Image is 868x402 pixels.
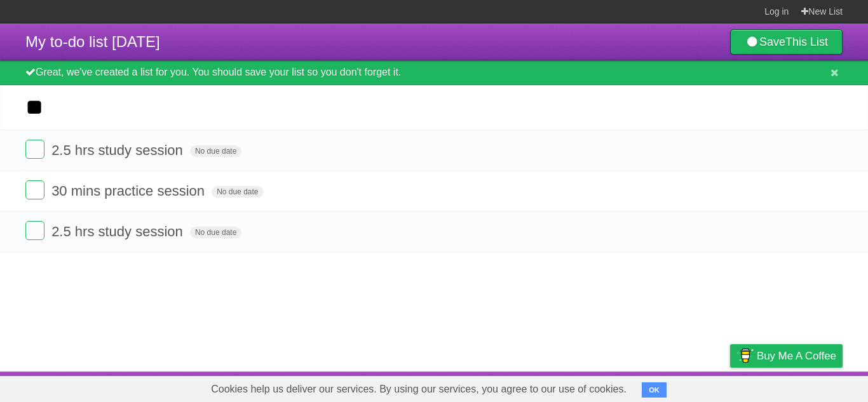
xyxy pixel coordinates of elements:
[25,221,44,240] label: Done
[25,33,160,50] span: My to-do list [DATE]
[785,36,828,48] b: This List
[561,375,588,399] a: About
[642,382,667,398] button: OK
[736,345,754,366] img: Buy me a coffee
[25,140,44,159] label: Done
[714,375,747,399] a: Privacy
[603,375,654,399] a: Developers
[51,224,186,239] span: 2.5 hrs study session
[190,227,241,238] span: No due date
[757,345,836,367] span: Buy me a coffee
[763,375,843,399] a: Suggest a feature
[51,142,186,158] span: 2.5 hrs study session
[670,375,698,399] a: Terms
[51,183,208,199] span: 30 mins practice session
[190,145,241,157] span: No due date
[198,377,639,402] span: Cookies help us deliver our services. By using our services, you agree to our use of cookies.
[212,186,263,198] span: No due date
[730,29,843,55] a: SaveThis List
[25,180,44,199] label: Done
[730,344,843,368] a: Buy me a coffee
